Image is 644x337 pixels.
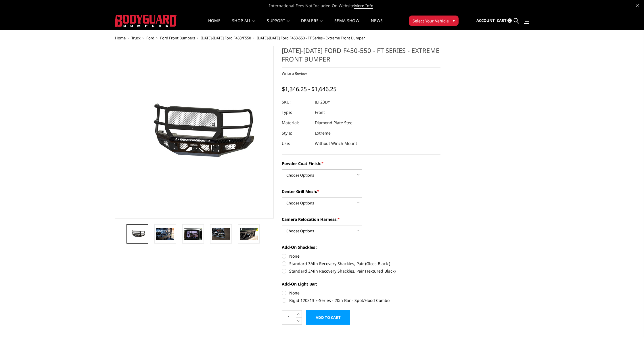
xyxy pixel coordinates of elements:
a: Support [267,19,290,30]
a: Truck [131,35,141,41]
dd: Diamond Plate Steel [315,118,354,128]
a: [DATE]-[DATE] Ford F450/F550 [201,35,251,41]
span: Cart [497,18,507,23]
dd: Extreme [315,128,331,138]
span: [DATE]-[DATE] Ford F450-550 - FT Series - Extreme Front Bumper [257,35,365,41]
a: Write a Review [282,71,307,76]
dt: Type: [282,107,310,118]
a: Home [208,19,221,30]
label: Standard 3/4in Recovery Shackles, Pair (Textured Black) [282,268,440,274]
label: Center Grill Mesh: [282,188,440,194]
span: Account [476,18,495,23]
label: Powder Coat Finish: [282,160,440,166]
span: 0 [507,18,512,23]
label: Add-On Shackles : [282,244,440,250]
button: Select Your Vehicle [409,16,459,26]
a: More Info [354,3,373,9]
img: 2023-2025 Ford F450-550 - FT Series - Extreme Front Bumper [240,228,258,240]
img: 2023-2025 Ford F450-550 - FT Series - Extreme Front Bumper [212,228,230,240]
label: Rigid 120313 E-Series - 20in Bar - Spot/Flood Combo [282,297,440,303]
a: SEMA Show [334,19,359,30]
a: 2023-2025 Ford F450-550 - FT Series - Extreme Front Bumper [115,46,274,219]
img: Clear View Camera: Relocate your front camera and keep the functionality completely. [184,228,202,240]
label: Add-On Light Bar: [282,281,440,287]
label: Standard 3/4in Recovery Shackles, Pair (Gloss Black ) [282,261,440,267]
dd: JEF23DY [315,97,330,107]
img: 2023-2025 Ford F450-550 - FT Series - Extreme Front Bumper [128,230,146,238]
dt: Material: [282,118,310,128]
dd: Front [315,107,325,118]
dt: Style: [282,128,310,138]
a: News [371,19,383,30]
iframe: Chat Widget [615,309,644,337]
dt: Use: [282,138,310,149]
img: 2023-2025 Ford F450-550 - FT Series - Extreme Front Bumper [156,228,174,240]
img: BODYGUARD BUMPERS [115,15,177,27]
a: Home [115,35,126,41]
a: Dealers [301,19,323,30]
a: shop all [232,19,255,30]
label: None [282,253,440,259]
dt: SKU: [282,97,310,107]
span: $1,346.25 - $1,646.25 [282,85,336,93]
h1: [DATE]-[DATE] Ford F450-550 - FT Series - Extreme Front Bumper [282,46,440,68]
span: Select Your Vehicle [413,18,449,24]
label: Camera Relocation Harness: [282,216,440,222]
a: Ford [146,35,154,41]
dd: Without Winch Mount [315,138,357,149]
input: Add to Cart [306,310,350,325]
span: ▾ [453,18,455,24]
a: Account [476,13,495,28]
label: None [282,290,440,296]
a: Cart 0 [497,13,512,28]
a: Ford Front Bumpers [160,35,195,41]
